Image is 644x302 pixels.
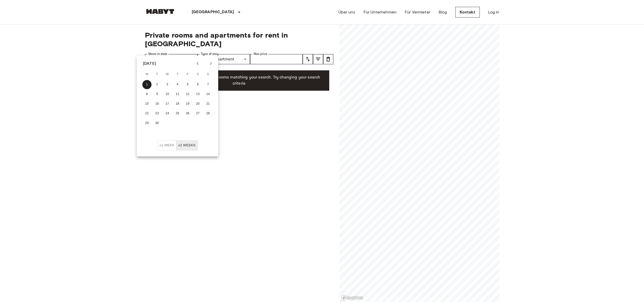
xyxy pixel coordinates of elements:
[145,9,175,14] img: Habyt
[173,90,182,99] button: 11
[153,90,162,99] button: 9
[142,90,152,99] button: 8
[157,140,176,150] button: ±1 week
[203,69,213,80] span: Sunday
[163,109,172,118] button: 24
[142,99,152,108] button: 15
[193,109,202,118] button: 27
[193,90,202,99] button: 13
[303,54,313,64] button: tune
[341,295,363,301] a: Mapbox logo
[153,99,162,108] button: 16
[153,119,162,128] button: 30
[193,99,202,108] button: 20
[203,80,213,89] button: 7
[455,7,480,18] a: Kontakt
[183,90,192,99] button: 12
[157,140,198,150] div: Move In Flexibility
[163,90,172,99] button: 10
[193,69,202,80] span: Saturday
[153,80,162,89] button: 2
[405,9,430,15] a: Für Vermieter
[197,54,250,64] div: PrivateApartment
[173,80,182,89] button: 4
[173,109,182,118] button: 25
[254,52,267,56] label: Max price
[488,9,499,15] a: Log in
[183,69,192,80] span: Friday
[338,9,355,15] a: Über uns
[143,60,156,67] div: [DATE]
[142,109,152,118] button: 22
[148,52,167,56] label: Move-in date
[323,54,333,64] button: tune
[183,99,192,108] button: 19
[163,69,172,80] span: Wednesday
[203,90,213,99] button: 14
[176,140,198,150] button: ±2 weeks
[193,59,202,68] button: Previous month
[192,9,234,15] p: [GEOGRAPHIC_DATA]
[173,99,182,108] button: 18
[201,52,219,56] label: Type of stay
[313,54,323,64] button: tune
[203,99,213,108] button: 21
[153,109,162,118] button: 23
[183,80,192,89] button: 5
[363,9,396,15] a: Für Unternehmen
[142,80,152,89] button: 1
[203,109,213,118] button: 28
[153,69,162,80] span: Tuesday
[173,69,182,80] span: Thursday
[207,59,215,68] button: Next month
[183,109,192,118] button: 26
[193,80,202,89] button: 6
[142,119,152,128] button: 29
[145,31,333,48] span: Private rooms and apartments for rent in [GEOGRAPHIC_DATA]
[439,9,447,15] a: Blog
[163,99,172,108] button: 17
[142,69,152,80] span: Monday
[153,74,325,87] p: Unfortunately there are no free rooms matching your search. Try changing your search criteria
[163,80,172,89] button: 3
